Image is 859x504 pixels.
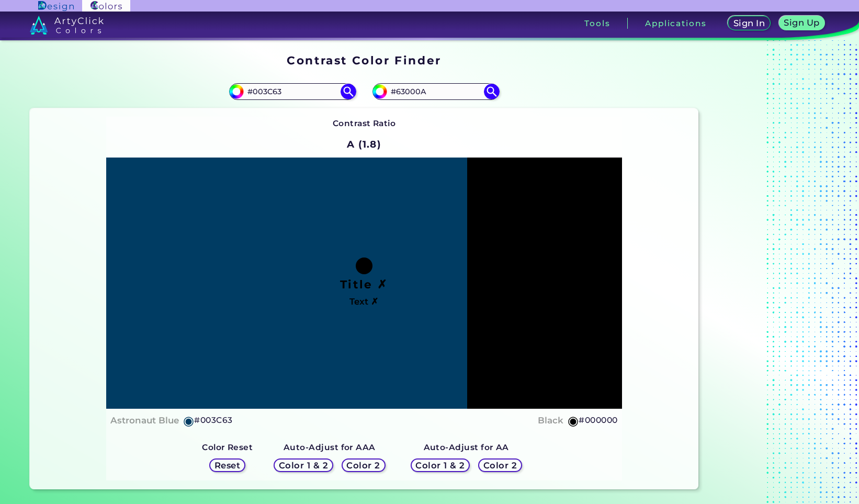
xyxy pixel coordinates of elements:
h5: Color 2 [348,462,379,469]
h5: #003C63 [194,413,232,427]
iframe: Advertisement [703,50,833,494]
h5: #000000 [579,413,617,427]
h5: ◉ [183,415,195,427]
strong: Auto-Adjust for AA [424,442,509,452]
h3: Applications [645,19,706,27]
h5: Reset [216,462,239,469]
h3: Tools [584,19,610,27]
h1: Title ✗ [340,276,388,292]
input: type color 2.. [387,84,484,98]
h4: Text ✗ [349,294,378,309]
img: icon search [484,84,500,99]
strong: Auto-Adjust for AAA [284,442,376,452]
h5: ◉ [568,415,579,427]
strong: Contrast Ratio [333,118,396,128]
img: ArtyClick Design logo [38,1,73,11]
img: icon search [341,84,356,99]
a: Sign In [730,17,768,30]
h4: Astronaut Blue [110,413,179,428]
h2: A (1.8) [342,133,386,156]
h1: Contrast Color Finder [287,52,441,68]
h5: Sign In [735,19,763,27]
input: type color 1.. [244,84,341,98]
a: Sign Up [781,17,822,30]
strong: Color Reset [202,442,253,452]
h5: Sign Up [786,19,818,27]
img: logo_artyclick_colors_white.svg [30,16,104,35]
h4: Black [538,413,563,428]
h5: Color 1 & 2 [281,462,326,469]
h5: Color 1 & 2 [418,462,462,469]
h5: Color 2 [485,462,515,469]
